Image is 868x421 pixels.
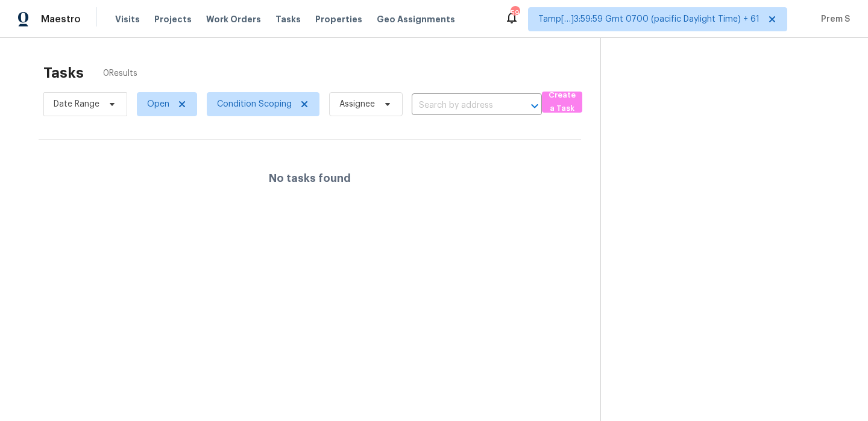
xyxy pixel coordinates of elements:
span: Assignee [339,98,375,110]
span: Projects [154,13,192,25]
span: Properties [315,13,362,25]
span: Tamp[…]3:59:59 Gmt 0700 (pacific Daylight Time) + 61 [538,13,759,25]
span: Work Orders [206,13,261,25]
div: 598 [511,7,519,19]
button: Create a Task [542,92,582,113]
span: 0 Results [103,67,137,80]
span: Maestro [41,13,81,25]
span: Open [147,98,169,110]
span: Visits [115,13,140,25]
span: Condition Scoping [217,98,292,110]
h4: No tasks found [269,172,351,184]
span: Prem S [816,13,850,25]
span: Date Range [54,98,99,110]
h2: Tasks [43,67,84,79]
input: Search by address [412,96,508,115]
span: Geo Assignments [377,13,455,25]
span: Create a Task [548,89,576,116]
span: Tasks [275,15,301,23]
button: Open [526,98,543,114]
